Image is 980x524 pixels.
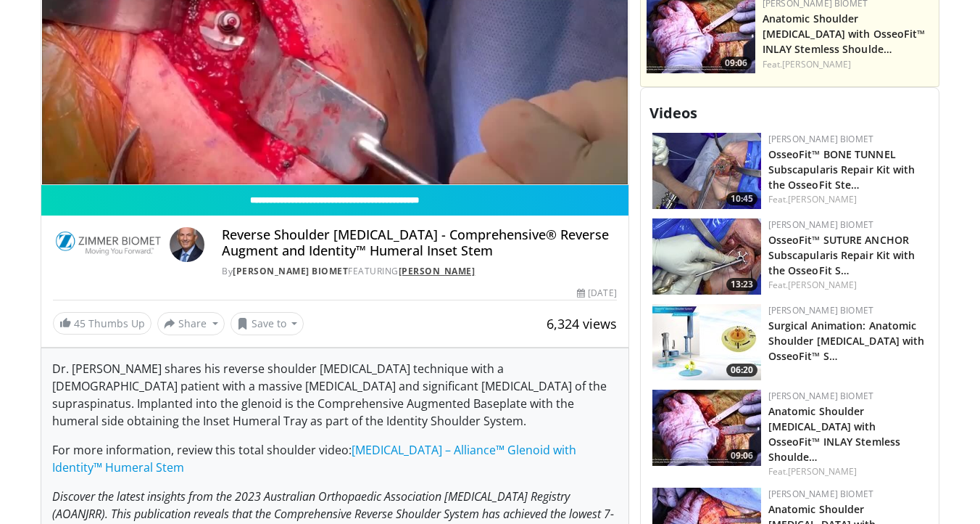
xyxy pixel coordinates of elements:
img: 59d0d6d9-feca-4357-b9cd-4bad2cd35cb6.150x105_q85_crop-smart_upscale.jpg [652,390,761,466]
a: OsseoFit™ BONE TUNNEL Subscapularis Repair Kit with the OsseoFit Ste… [768,147,915,192]
span: 45 [74,316,86,330]
a: Anatomic Shoulder [MEDICAL_DATA] with OsseoFit™ INLAY Stemless Shoulde… [763,12,926,56]
a: 09:06 [652,390,761,466]
img: 84e7f812-2061-4fff-86f6-cdff29f66ef4.150x105_q85_crop-smart_upscale.jpg [652,304,761,380]
div: Feat. [768,279,927,292]
span: 06:20 [726,364,757,377]
img: Avatar [170,227,204,262]
a: [PERSON_NAME] Biomet [768,133,873,145]
a: Anatomic Shoulder [MEDICAL_DATA] with OsseoFit™ INLAY Stemless Shoulde… [768,404,900,464]
a: [PERSON_NAME] [399,265,476,277]
span: 09:06 [726,449,757,462]
a: OsseoFit™ SUTURE ANCHOR Subscapularis Repair Kit with the OsseoFit S… [768,233,915,277]
a: [PERSON_NAME] [788,279,857,291]
a: [PERSON_NAME] [782,58,851,70]
div: Feat. [763,58,933,71]
span: Videos [649,103,697,123]
span: 6,324 views [547,315,617,332]
a: 13:23 [652,218,761,295]
img: 2f1af013-60dc-4d4f-a945-c3496bd90c6e.150x105_q85_crop-smart_upscale.jpg [652,133,761,209]
div: Feat. [768,465,927,478]
img: 40c8acad-cf15-4485-a741-123ec1ccb0c0.150x105_q85_crop-smart_upscale.jpg [652,218,761,295]
a: Surgical Animation: Anatomic Shoulder [MEDICAL_DATA] with OsseoFit™ S… [768,319,925,363]
span: 10:45 [726,192,757,205]
div: [DATE] [577,287,616,300]
button: Save to [231,312,304,335]
h4: Reverse Shoulder [MEDICAL_DATA] - Comprehensive® Reverse Augment and Identity™ Humeral Inset Stem [222,227,616,258]
p: For more information, review this total shoulder video: [52,441,618,476]
div: Feat. [768,193,927,206]
a: 10:45 [652,133,761,209]
a: [MEDICAL_DATA] – Alliance™ Glenoid with Identity™ Humeral Stem [52,442,576,475]
a: 06:20 [652,304,761,380]
a: [PERSON_NAME] Biomet [768,390,873,402]
a: [PERSON_NAME] Biomet [233,265,348,277]
a: [PERSON_NAME] [788,465,857,478]
p: Dr. [PERSON_NAME] shares his reverse shoulder [MEDICAL_DATA] technique with a [DEMOGRAPHIC_DATA] ... [52,360,618,430]
a: [PERSON_NAME] Biomet [768,304,873,316]
a: [PERSON_NAME] Biomet [768,218,873,231]
a: 45 Thumbs Up [53,312,151,335]
a: [PERSON_NAME] [788,193,857,205]
button: Share [157,312,225,335]
div: By FEATURING [222,265,616,278]
a: [PERSON_NAME] Biomet [768,488,873,500]
span: 13:23 [726,278,757,291]
img: Zimmer Biomet [53,227,164,262]
span: 09:06 [721,57,752,70]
